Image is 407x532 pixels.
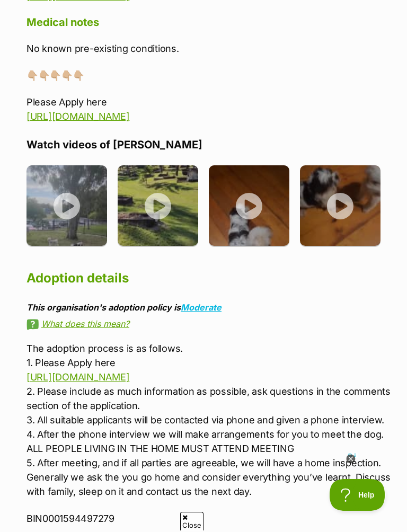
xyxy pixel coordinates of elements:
p: Please Apply here [26,95,391,123]
img: raiflrgainisru8mtrzr.jpg [26,165,107,246]
a: Moderate [181,302,222,313]
a: [URL][DOMAIN_NAME] [26,371,129,383]
img: hfeuheu2c5zjkk1oxthe.jpg [300,165,381,246]
p: 👇🏼👇🏼👇🏼👇🏼👇🏼 [26,68,391,83]
img: l5sjocetrf2gt8hzzr6h.jpg [209,165,289,246]
h4: Medical notes [26,15,391,29]
h4: Watch videos of [PERSON_NAME] [26,138,391,152]
p: BIN0001594497279 [26,511,391,526]
a: [URL][DOMAIN_NAME] [26,111,129,122]
p: The adoption process is as follows. 1. Please Apply here 2. Please include as much information as... [26,341,391,499]
h2: Adoption details [26,267,391,290]
iframe: Help Scout Beacon - Open [330,479,386,511]
img: swxfychhrbtarfwcxtlq.jpg [118,165,198,246]
p: No known pre-existing conditions. [26,41,391,56]
a: What does this mean? [26,319,391,329]
div: This organisation's adoption policy is [26,303,391,312]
